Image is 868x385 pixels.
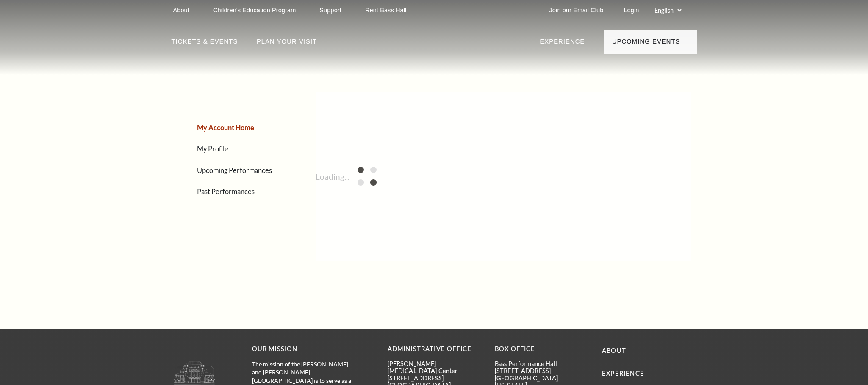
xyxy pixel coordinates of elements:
[540,36,585,52] p: Experience
[197,145,228,153] a: My Profile
[612,36,680,52] p: Upcoming Events
[653,6,683,14] select: Select:
[495,360,589,367] p: Bass Performance Hall
[197,166,272,174] a: Upcoming Performances
[602,370,644,377] a: Experience
[252,344,358,355] p: OUR MISSION
[172,36,238,52] p: Tickets & Events
[257,36,317,52] p: Plan Your Visit
[197,124,254,132] a: My Account Home
[495,367,589,374] p: [STREET_ADDRESS]
[602,347,626,354] a: About
[197,187,255,195] a: Past Performances
[388,374,482,382] p: [STREET_ADDRESS]
[173,7,189,14] p: About
[213,7,296,14] p: Children's Education Program
[388,344,482,355] p: Administrative Office
[495,344,589,355] p: BOX OFFICE
[319,7,341,14] p: Support
[388,360,482,375] p: [PERSON_NAME][MEDICAL_DATA] Center
[365,7,407,14] p: Rent Bass Hall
